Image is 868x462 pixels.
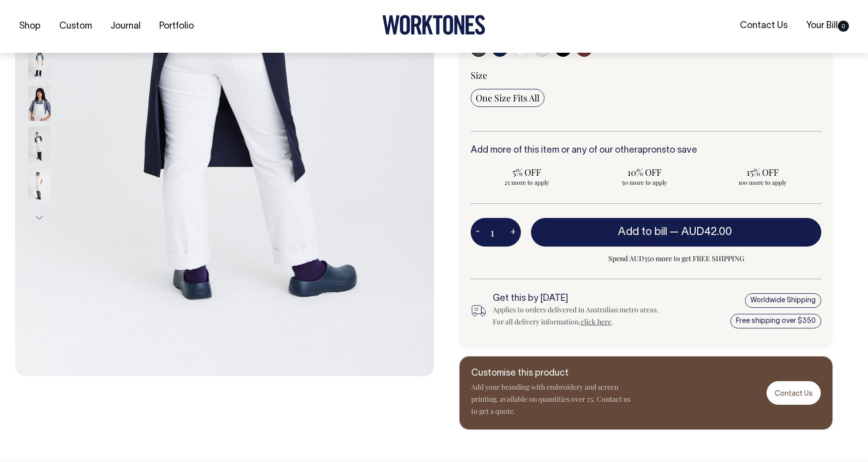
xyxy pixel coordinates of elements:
button: + [505,222,521,243]
span: 10% OFF [594,166,696,178]
span: One Size Fits All [476,92,539,104]
a: aprons [637,146,666,155]
a: Your Bill0 [802,18,853,34]
input: 10% OFF 50 more to apply [589,163,701,189]
input: 15% OFF 100 more to apply [706,163,818,189]
a: Contact Us [736,18,792,34]
a: Contact Us [767,381,821,405]
h6: Add more of this item or any of our other to save [471,146,821,156]
img: off-white [28,45,51,80]
img: natural [28,127,51,162]
span: AUD42.00 [681,227,732,237]
button: Add to bill —AUD42.00 [531,218,821,246]
a: click here [581,317,611,326]
span: 50 more to apply [594,178,696,186]
span: — [670,227,734,237]
span: 25 more to apply [476,178,578,186]
span: 0 [838,21,849,32]
span: 100 more to apply [711,178,813,186]
span: Add to bill [618,227,667,237]
h6: Customise this product [471,369,632,379]
a: Portfolio [155,18,198,35]
img: off-white [28,86,51,121]
span: 5% OFF [476,166,578,178]
a: Shop [15,18,45,35]
p: Add your branding with embroidery and screen printing, available on quantities over 25. Contact u... [471,381,632,417]
input: 5% OFF 25 more to apply [471,163,583,189]
span: Spend AUD350 more to get FREE SHIPPING [531,253,821,265]
a: Journal [106,18,145,35]
span: 15% OFF [711,166,813,178]
div: Applies to orders delivered in Australian metro areas. For all delivery information, . [493,304,662,328]
button: Next [32,206,47,229]
img: natural [28,168,51,203]
input: One Size Fits All [471,89,545,107]
button: - [471,222,485,243]
h6: Get this by [DATE] [493,294,662,304]
div: Size [471,69,821,81]
a: Custom [55,18,96,35]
